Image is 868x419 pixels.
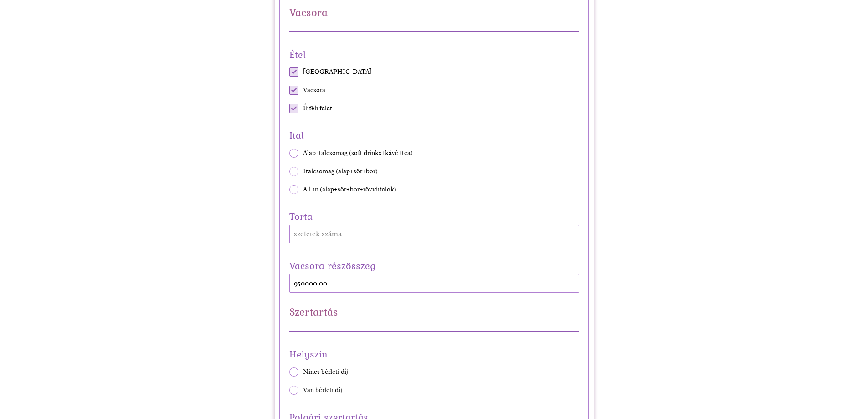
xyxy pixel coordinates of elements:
[289,306,579,317] h2: Szertartás
[303,167,378,176] span: Italcsomag (alap+sör+bor)
[289,386,579,395] label: Van bérleti díj
[289,7,579,18] h2: Vacsora
[289,257,579,274] label: Vacsora részösszeg
[303,185,396,194] span: All-in (alap+sör+bor+röviditalok)
[289,46,579,63] span: Étel
[303,104,332,113] span: Éjféli falat
[303,386,342,395] span: Van bérleti díj
[289,167,579,176] label: Italcsomag (alap+sör+bor)
[289,346,579,362] span: Helyszín
[303,367,348,377] span: Nincs bérleti díj
[289,225,579,243] input: szeletek száma
[303,86,325,95] span: Vacsora
[289,208,579,225] label: Torta
[289,86,579,95] label: Vacsora
[303,149,413,158] span: Alap italcsomag (soft drinks+kávé+tea)
[289,127,579,144] span: Ital
[289,149,579,158] label: Alap italcsomag (soft drinks+kávé+tea)
[289,367,579,377] label: Nincs bérleti díj
[289,104,579,113] label: Éjféli falat
[289,67,579,77] label: Vendégváró
[289,185,579,194] label: All-in (alap+sör+bor+röviditalok)
[303,67,372,77] span: [GEOGRAPHIC_DATA]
